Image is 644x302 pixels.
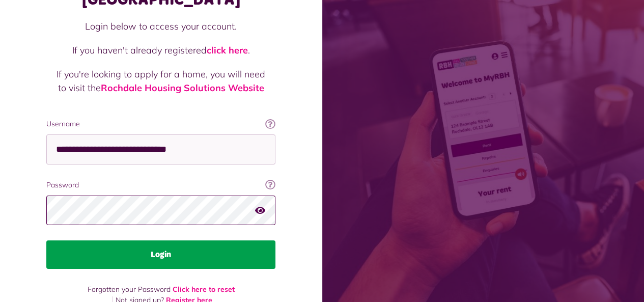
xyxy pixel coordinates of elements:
label: Password [46,180,275,190]
button: Login [46,240,275,269]
p: If you're looking to apply for a home, you will need to visit the [57,67,265,95]
p: Login below to access your account. [57,19,265,33]
a: Rochdale Housing Solutions Website [101,82,264,94]
a: click here [207,44,248,56]
p: If you haven't already registered . [57,43,265,57]
span: Forgotten your Password [88,285,171,294]
a: Click here to reset [173,285,235,294]
label: Username [46,119,275,129]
